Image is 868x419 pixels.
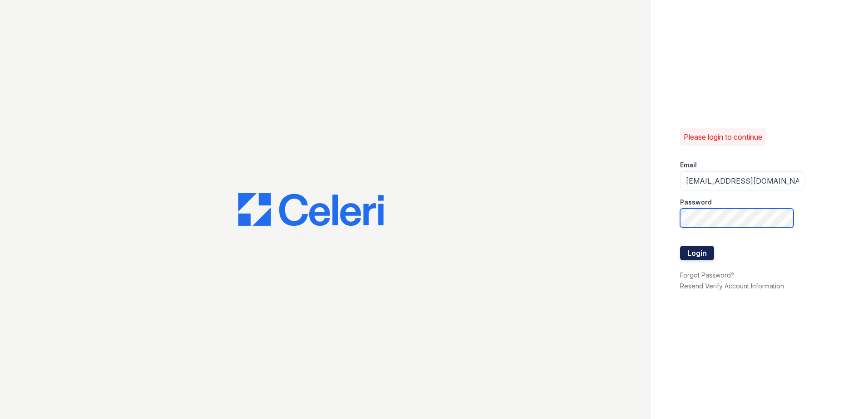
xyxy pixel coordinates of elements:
img: CE_Logo_Blue-a8612792a0a2168367f1c8372b55b34899dd931a85d93a1a3d3e32e68fde9ad4.png [238,193,384,226]
button: Login [680,246,714,260]
p: Please login to continue [684,132,762,142]
label: Email [680,161,697,170]
a: Resend Verify Account Information [680,282,784,290]
label: Password [680,198,712,207]
a: Forgot Password? [680,271,734,279]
